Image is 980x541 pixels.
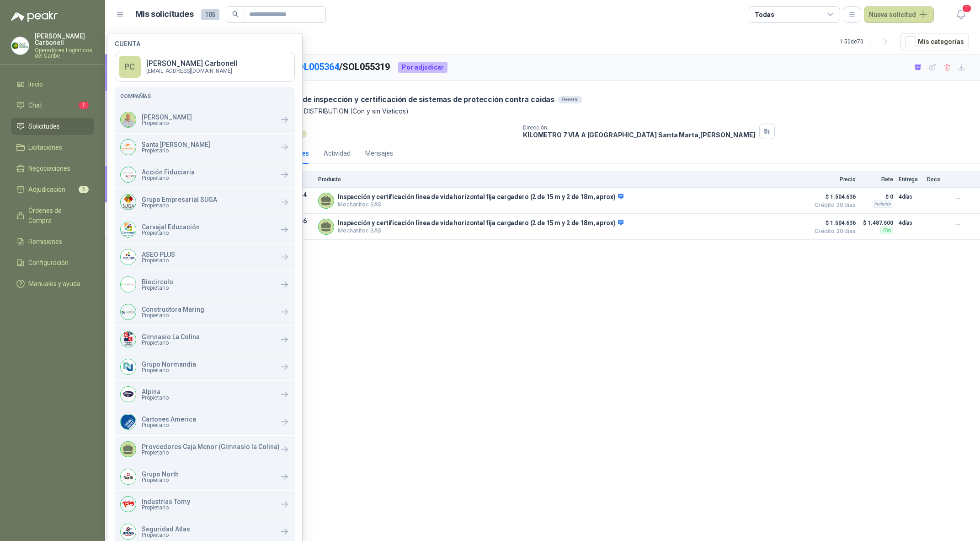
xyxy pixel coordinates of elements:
[272,106,969,116] p: Marca GM DISTRIBUTION (Con y sin Viaticos)
[899,176,921,183] p: Entrega
[142,306,204,313] p: Constructora Maring
[121,277,136,292] img: Company Logo
[880,227,893,234] div: Flex
[142,526,190,532] p: Seguridad Atlas
[119,56,141,78] div: PC
[142,395,169,400] span: Propietario
[523,131,756,139] p: KILOMETRO 7 VIA A [GEOGRAPHIC_DATA] Santa Marta , [PERSON_NAME]
[121,497,136,512] img: Company Logo
[558,96,582,103] div: General
[142,230,200,236] span: Propietario
[28,163,70,173] span: Negociaciones
[861,176,893,183] p: Flete
[115,463,295,490] a: Company LogoGrupo NorthPropietario
[79,102,89,109] span: 1
[11,118,94,135] a: Solicitudes
[142,251,175,258] p: ASEO PLUS
[115,52,295,82] a: PC[PERSON_NAME] Carbonell[EMAIL_ADDRESS][DOMAIN_NAME]
[142,334,200,340] p: Gimnasio La Colina
[115,408,295,435] div: Company LogoCartones AmericaPropietario
[142,196,217,203] p: Grupo Empresarial SUGA
[115,381,295,408] a: Company LogoAlpinaPropietario
[146,68,237,74] p: [EMAIL_ADDRESS][DOMAIN_NAME]
[35,48,94,59] p: Operadores Logísticos del Caribe
[142,532,190,538] span: Propietario
[927,176,945,183] p: Docs
[115,326,295,353] a: Company LogoGimnasio La ColinaPropietario
[338,201,623,208] p: Mechanitec SAS
[142,505,190,510] span: Propietario
[142,169,195,175] p: Acción Fiduciaria
[899,217,921,228] p: 4 días
[121,140,136,155] img: Company Logo
[121,304,136,319] img: Company Logo
[11,254,94,271] a: Configuración
[142,368,196,373] span: Propietario
[861,217,893,228] p: $ 1.487.500
[142,416,196,422] p: Cartones America
[365,148,393,158] div: Mensajes
[900,33,969,50] button: Mís categorías
[864,6,934,23] button: Nueva solicitud
[872,200,893,208] div: Incluido
[28,206,85,226] span: Órdenes de Compra
[142,422,196,428] span: Propietario
[11,97,94,114] a: Chat1
[115,189,295,216] a: Company LogoGrupo Empresarial SUGAPropietario
[318,176,804,183] p: Producto
[28,237,62,247] span: Remisiones
[28,279,80,289] span: Manuales y ayuda
[121,387,136,402] img: Company Logo
[28,184,65,195] span: Adjudicación
[11,11,58,22] img: Logo peakr
[115,298,295,325] a: Company LogoConstructora MaringPropietario
[115,491,295,518] a: Company LogoIndustrias TomyPropietario
[142,340,200,346] span: Propietario
[28,258,69,268] span: Configuración
[142,224,200,230] p: Carvajal Educación
[523,124,756,131] p: Dirección
[28,121,60,131] span: Solicitudes
[142,175,195,181] span: Propietario
[121,469,136,484] img: Company Logo
[142,114,192,120] p: [PERSON_NAME]
[398,62,447,73] div: Por adjudicar
[28,142,62,152] span: Licitaciones
[324,148,351,158] div: Actividad
[142,389,169,395] p: Alpina
[810,176,856,183] p: Precio
[11,76,94,93] a: Inicio
[11,233,94,250] a: Remisiones
[115,134,295,161] a: Company LogoSanta [PERSON_NAME]Propietario
[755,10,774,20] div: Todas
[115,353,295,380] a: Company LogoGrupo NormandíaPropietario
[142,285,173,291] span: Propietario
[810,191,856,202] span: $ 1.504.636
[810,217,856,228] span: $ 1.504.636
[11,275,94,292] a: Manuales y ayuda
[142,313,204,318] span: Propietario
[121,195,136,210] img: Company Logo
[142,203,217,208] span: Propietario
[121,524,136,539] img: Company Logo
[115,271,295,298] a: Company LogoBiocirculoPropietario
[11,160,94,177] a: Negociaciones
[115,106,295,133] a: Company Logo[PERSON_NAME]Propietario
[115,216,295,243] a: Company LogoCarvajal EducaciónPropietario
[115,436,295,463] div: Proveedores Caja Menor (Gimnasio la Colina)Propietario
[115,243,295,270] a: Company LogoASEO PLUSPropietario
[120,92,289,100] h5: Compañías
[11,37,29,54] img: Company Logo
[142,141,210,148] p: Santa [PERSON_NAME]
[142,279,173,285] p: Biocirculo
[11,139,94,156] a: Licitaciones
[121,249,136,265] img: Company Logo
